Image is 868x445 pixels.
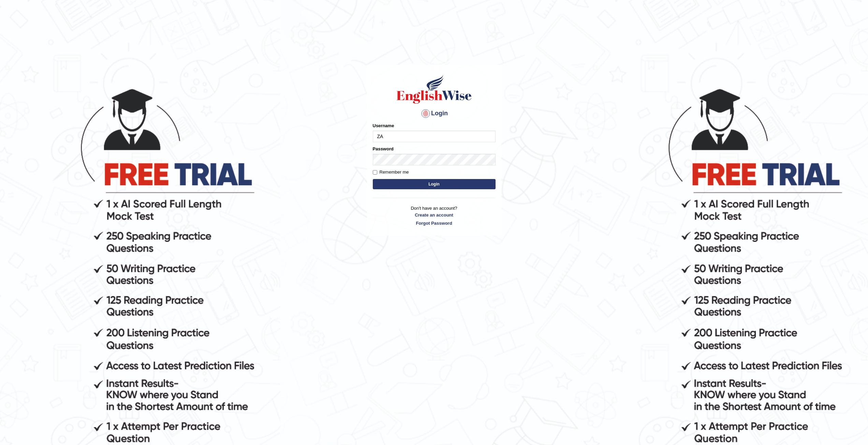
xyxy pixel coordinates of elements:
input: Remember me [373,170,377,175]
label: Remember me [373,169,409,176]
h4: Login [373,108,496,119]
a: Create an account [373,212,496,218]
p: Don't have an account? [373,205,496,226]
a: Forgot Password [373,220,496,226]
button: Login [373,179,496,189]
label: Username [373,122,394,129]
img: Logo of English Wise sign in for intelligent practice with AI [395,74,473,105]
label: Password [373,146,394,152]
